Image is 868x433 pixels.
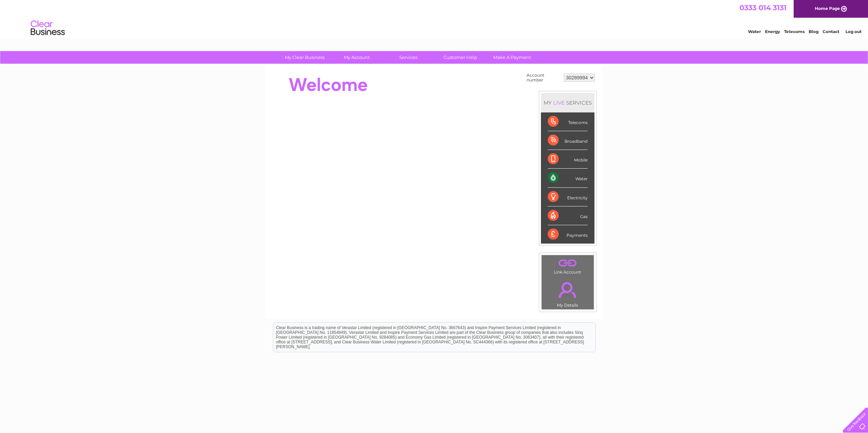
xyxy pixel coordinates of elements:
[552,99,566,106] div: LIVE
[484,51,540,64] a: Make A Payment
[541,255,594,276] td: Link Account
[739,3,786,12] a: 0333 014 3131
[845,29,862,34] a: Log out
[543,257,592,269] a: .
[548,169,588,187] div: Water
[273,4,595,33] div: Clear Business is a trading name of Verastar Limited (registered in [GEOGRAPHIC_DATA] No. 3667643...
[823,29,839,34] a: Contact
[548,225,588,244] div: Payments
[380,51,437,64] a: Services
[548,131,588,150] div: Broadband
[784,29,805,34] a: Telecoms
[548,188,588,206] div: Electricity
[30,18,65,38] img: logo.png
[809,29,819,34] a: Blog
[541,93,594,112] div: MY SERVICES
[525,71,562,84] td: Account number
[548,206,588,225] div: Gas
[541,276,594,310] td: My Details
[432,51,488,64] a: Customer Help
[748,29,761,34] a: Water
[543,278,592,302] a: .
[277,51,333,64] a: My Clear Business
[328,51,385,64] a: My Account
[765,29,780,34] a: Energy
[548,150,588,169] div: Mobile
[548,112,588,131] div: Telecoms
